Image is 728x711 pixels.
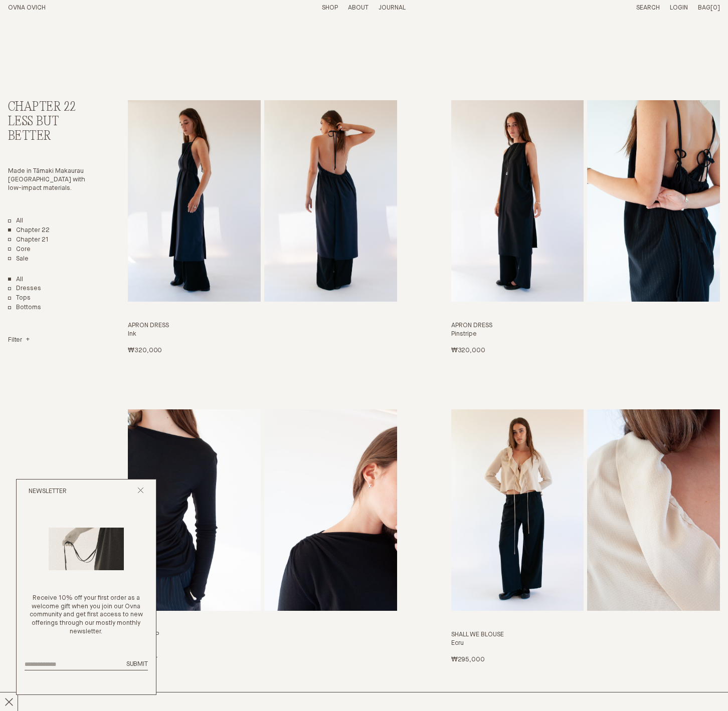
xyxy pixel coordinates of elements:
a: Apron Dress [128,100,397,355]
a: Chapter 21 [8,236,49,245]
a: Login [670,5,688,11]
img: Shall We Blouse [451,409,584,611]
h3: Less But Better [8,115,90,144]
p: ₩320,000 [451,347,485,355]
h2: Newsletter [29,488,67,496]
a: All [8,217,23,225]
a: Home [8,5,46,11]
a: Search [636,5,660,11]
p: Receive 10% off your first order as a welcome gift when you join our Ovna community and get first... [25,594,148,636]
img: Umar Top [128,409,261,611]
p: ₩320,000 [128,347,162,355]
a: Tops [8,294,31,303]
a: Shall We Blouse [451,409,720,664]
a: Apron Dress [451,100,720,355]
h3: Umar Top [128,631,397,639]
a: Core [8,246,31,254]
a: Dresses [8,285,41,293]
h4: Ink [128,330,397,339]
button: Submit [126,660,148,669]
h4: Ecru [451,639,720,648]
a: Sale [8,255,29,264]
span: Bag [698,5,710,11]
a: Umar Top [128,409,397,664]
h2: Chapter 22 [8,100,90,115]
a: Shop [322,5,338,11]
a: Bottoms [8,304,41,312]
a: Show All [8,276,23,284]
p: ₩295,000 [451,656,485,664]
button: Close popup [137,487,144,497]
span: [0] [710,5,720,11]
h4: Pinstripe [451,330,720,339]
summary: About [348,4,369,13]
img: Apron Dress [451,100,584,302]
img: Apron Dress [128,100,261,302]
p: Made in Tāmaki Makaurau [GEOGRAPHIC_DATA] with low-impact materials. [8,167,90,193]
h3: Shall We Blouse [451,631,720,639]
h3: Apron Dress [128,322,397,330]
summary: Filter [8,336,30,345]
h3: Apron Dress [451,322,720,330]
a: Chapter 22 [8,226,50,235]
span: Submit [126,661,148,667]
h4: Onyx [128,639,397,648]
a: Journal [379,5,406,11]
